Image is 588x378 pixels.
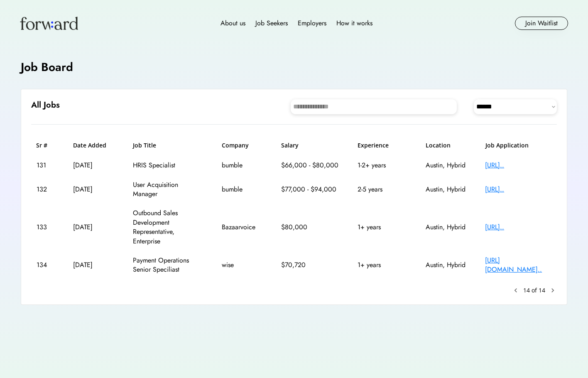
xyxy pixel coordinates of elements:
[515,17,568,30] button: Join Waitlist
[133,161,203,170] div: HRIS Specialist
[21,59,73,75] h4: Job Board
[37,260,55,270] div: 134
[485,161,551,170] div: [URL]..
[281,260,339,270] div: $70,720
[133,180,203,199] div: User Acquisition Manager
[37,223,55,232] div: 133
[426,223,467,232] div: Austin, Hybrid
[358,161,407,170] div: 1-2+ years
[222,260,263,270] div: wise
[512,286,520,295] button: keyboard_arrow_left
[222,161,263,170] div: bumble
[281,223,339,232] div: $80,000
[336,18,372,28] div: How it works
[37,161,55,170] div: 131
[36,141,55,150] h6: Sr #
[485,256,551,275] div: [URL][DOMAIN_NAME]..
[281,185,339,194] div: $77,000 - $94,000
[222,141,263,150] h6: Company
[37,185,55,194] div: 132
[426,141,467,150] h6: Location
[426,260,467,270] div: Austin, Hybrid
[133,256,203,275] div: Payment Operations Senior Speciliast
[549,286,557,295] button: chevron_right
[358,223,407,232] div: 1+ years
[20,17,78,30] img: Forward logo
[133,209,203,246] div: Outbound Sales Development Representative, Enterprise
[222,223,263,232] div: Bazaarvoice
[358,141,407,150] h6: Experience
[426,185,467,194] div: Austin, Hybrid
[358,185,407,194] div: 2-5 years
[73,223,115,232] div: [DATE]
[255,18,288,28] div: Job Seekers
[485,185,551,194] div: [URL]..
[358,260,407,270] div: 1+ years
[281,161,339,170] div: $66,000 - $80,000
[222,185,263,194] div: bumble
[523,286,545,295] div: 14 of 14
[220,18,245,28] div: About us
[73,260,115,270] div: [DATE]
[31,99,60,111] h6: All Jobs
[281,141,339,150] h6: Salary
[73,141,115,150] h6: Date Added
[298,18,326,28] div: Employers
[485,141,552,150] h6: Job Application
[426,161,467,170] div: Austin, Hybrid
[73,161,115,170] div: [DATE]
[133,141,156,150] h6: Job Title
[73,185,115,194] div: [DATE]
[485,223,551,232] div: [URL]..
